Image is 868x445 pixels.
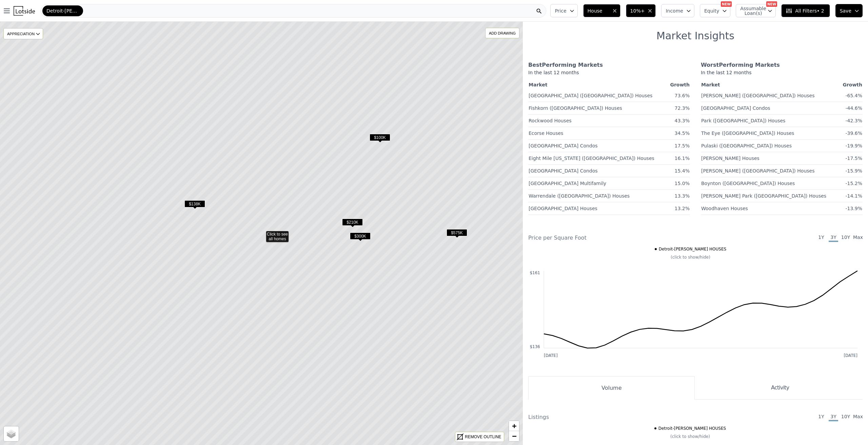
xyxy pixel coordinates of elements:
[675,143,690,148] span: 17.5%
[528,376,695,400] button: Volume
[529,178,606,187] a: [GEOGRAPHIC_DATA] Multifamily
[701,80,840,89] th: Market
[844,353,857,358] text: [DATE]
[700,4,730,17] button: Equity
[675,105,690,111] span: 72.3%
[658,426,726,431] span: Detroit-[PERSON_NAME] HOUSES
[4,426,19,441] a: Layers
[661,4,694,17] button: Income
[342,219,363,228] div: $210K
[486,28,519,38] div: ADD DRAWING
[524,255,857,260] div: (click to show/hide)
[701,128,794,137] a: The Eye ([GEOGRAPHIC_DATA]) Houses
[781,4,830,17] button: All Filters• 2
[853,234,863,242] span: Max
[841,413,850,421] span: 10Y
[845,193,862,199] span: -14.1%
[675,206,690,211] span: 13.2%
[701,203,748,212] a: Woodhaven Houses
[845,156,862,161] span: -17.5%
[3,28,43,39] div: APPRECIATION
[14,6,35,16] img: Lotside
[701,153,759,162] a: [PERSON_NAME] Houses
[675,181,690,186] span: 15.0%
[675,193,690,199] span: 13.3%
[701,103,770,112] a: [GEOGRAPHIC_DATA] Condos
[721,1,732,7] div: NEW
[509,431,519,441] a: Zoom out
[523,434,857,439] div: (click to show/hide)
[845,206,862,211] span: -13.9%
[528,69,690,80] div: In the last 12 months
[529,140,598,149] a: [GEOGRAPHIC_DATA] Condos
[659,246,726,252] span: Detroit-[PERSON_NAME] HOUSES
[530,270,540,275] text: $161
[555,7,566,14] span: Price
[701,140,792,149] a: Pulaski ([GEOGRAPHIC_DATA]) Houses
[701,90,814,99] a: [PERSON_NAME] ([GEOGRAPHIC_DATA]) Houses
[701,115,785,124] a: Park ([GEOGRAPHIC_DATA]) Houses
[529,190,630,199] a: Warrendale ([GEOGRAPHIC_DATA]) Houses
[829,413,838,421] span: 3Y
[666,7,683,14] span: Income
[845,105,862,111] span: -44.6%
[675,168,690,174] span: 15.4%
[701,69,863,80] div: In the last 12 months
[736,4,776,17] button: Assumable Loan(s)
[786,7,824,14] span: All Filters • 2
[675,118,690,123] span: 43.3%
[845,181,862,186] span: -15.2%
[447,229,467,239] div: $575K
[701,190,826,199] a: [PERSON_NAME] Park ([GEOGRAPHIC_DATA]) Houses
[701,165,814,174] a: [PERSON_NAME] ([GEOGRAPHIC_DATA]) Houses
[845,168,862,174] span: -15.9%
[583,4,620,17] button: House
[528,234,695,242] div: Price per Square Foot
[370,134,390,144] div: $100K
[529,90,652,99] a: [GEOGRAPHIC_DATA] ([GEOGRAPHIC_DATA]) Houses
[656,30,734,42] h1: Market Insights
[845,130,862,136] span: -39.6%
[845,143,862,148] span: -19.9%
[529,203,597,212] a: [GEOGRAPHIC_DATA] Houses
[704,7,719,14] span: Equity
[528,80,668,89] th: Market
[695,376,863,400] button: Activity
[447,229,467,236] span: $575K
[675,130,690,136] span: 34.5%
[626,4,656,17] button: 10%+
[342,219,363,226] span: $210K
[512,432,516,440] span: −
[550,4,577,17] button: Price
[46,7,79,14] span: Detroit-[PERSON_NAME][GEOGRAPHIC_DATA]
[509,421,519,431] a: Zoom in
[529,128,563,137] a: Ecorse Houses
[370,134,390,141] span: $100K
[668,80,690,89] th: Growth
[845,118,862,123] span: -42.3%
[675,156,690,161] span: 16.1%
[675,93,690,98] span: 73.6%
[845,93,862,98] span: -65.4%
[529,153,654,162] a: Eight Mile [US_STATE] ([GEOGRAPHIC_DATA]) Houses
[701,61,863,69] div: Worst Performing Markets
[816,413,826,421] span: 1Y
[544,353,558,358] text: [DATE]
[840,80,863,89] th: Growth
[816,234,826,242] span: 1Y
[529,115,572,124] a: Rockwood Houses
[835,4,863,17] button: Save
[529,165,598,174] a: [GEOGRAPHIC_DATA] Condos
[740,6,762,16] span: Assumable Loan(s)
[829,234,838,242] span: 3Y
[841,234,850,242] span: 10Y
[766,1,777,7] div: NEW
[465,434,501,440] div: REMOVE OUTLINE
[530,344,540,349] text: $136
[588,7,609,14] span: House
[840,7,851,14] span: Save
[528,61,690,69] div: Best Performing Markets
[853,413,863,421] span: Max
[184,200,205,207] span: $138K
[512,422,516,430] span: +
